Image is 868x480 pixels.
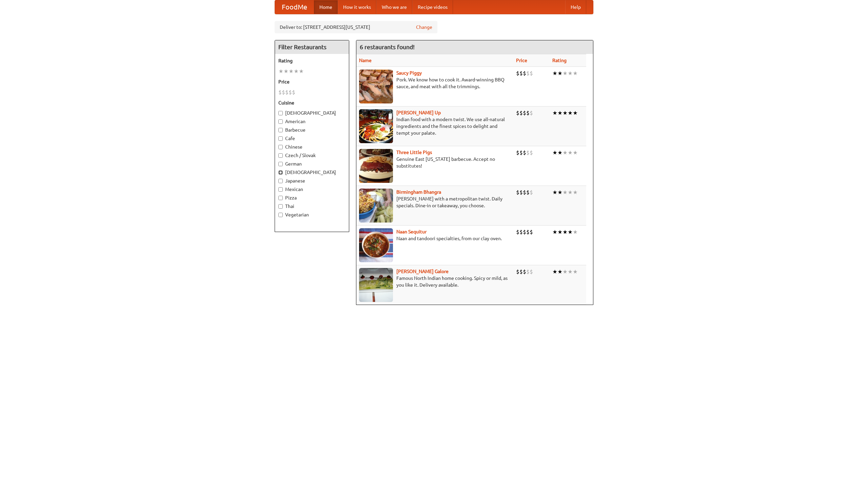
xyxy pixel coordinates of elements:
[289,89,292,96] li: $
[278,152,346,159] label: Czech / Slovak
[360,44,415,50] ng-pluralize: 6 restaurants found!
[519,189,523,196] li: $
[289,68,294,75] li: ★
[516,149,519,156] li: $
[516,189,519,196] li: $
[278,118,346,125] label: American
[278,136,283,141] input: Cafe
[278,196,283,200] input: Pizza
[573,228,578,236] li: ★
[552,149,557,156] li: ★
[557,228,563,236] li: ★
[396,229,427,234] a: Naan Sequitur
[359,189,393,223] img: bhangra.jpg
[530,228,533,236] li: $
[563,149,568,156] li: ★
[278,119,283,124] input: American
[557,70,563,77] li: ★
[523,149,526,156] li: $
[278,99,346,106] h5: Cuisine
[573,149,578,156] li: ★
[516,268,519,275] li: $
[278,187,283,192] input: Mexican
[278,177,346,184] label: Japanese
[359,275,511,288] p: Famous North Indian home cooking. Spicy or mild, as you like it. Delivery available.
[416,24,432,31] a: Change
[557,109,563,117] li: ★
[278,145,283,149] input: Chinese
[278,160,346,167] label: German
[282,89,285,96] li: $
[519,70,523,77] li: $
[557,268,563,275] li: ★
[359,76,511,90] p: Pork. We know how to cook it. Award-winning BBQ sauce, and meat with all the trimmings.
[552,228,557,236] li: ★
[278,89,282,96] li: $
[278,111,283,115] input: [DEMOGRAPHIC_DATA]
[278,170,283,175] input: [DEMOGRAPHIC_DATA]
[359,70,393,103] img: saucy.jpg
[526,189,530,196] li: $
[565,0,586,14] a: Help
[519,268,523,275] li: $
[283,68,289,75] li: ★
[278,57,346,64] h5: Rating
[563,228,568,236] li: ★
[516,70,519,77] li: $
[526,70,530,77] li: $
[359,228,393,262] img: naansequitur.jpg
[278,194,346,201] label: Pizza
[278,68,283,75] li: ★
[396,70,422,76] a: Saucy Piggy
[523,70,526,77] li: $
[278,204,283,209] input: Thai
[338,0,376,14] a: How it works
[568,109,573,117] li: ★
[359,235,511,242] p: Naan and tandoori specialties, from our clay oven.
[573,268,578,275] li: ★
[516,58,527,63] a: Price
[278,135,346,142] label: Cafe
[519,228,523,236] li: $
[275,21,437,33] div: Deliver to: [STREET_ADDRESS][US_STATE]
[519,149,523,156] li: $
[552,189,557,196] li: ★
[278,211,346,218] label: Vegetarian
[278,78,346,85] h5: Price
[568,70,573,77] li: ★
[563,189,568,196] li: ★
[359,109,393,143] img: curryup.jpg
[573,109,578,117] li: ★
[278,128,283,132] input: Barbecue
[314,0,338,14] a: Home
[552,70,557,77] li: ★
[526,228,530,236] li: $
[396,110,441,115] b: [PERSON_NAME] Up
[278,143,346,150] label: Chinese
[530,70,533,77] li: $
[396,269,449,274] a: [PERSON_NAME] Galore
[516,109,519,117] li: $
[278,127,346,133] label: Barbecue
[396,189,441,195] b: Birmingham Bhangra
[519,109,523,117] li: $
[526,149,530,156] li: $
[376,0,412,14] a: Who we are
[278,169,346,176] label: [DEMOGRAPHIC_DATA]
[359,156,511,169] p: Genuine East [US_STATE] barbecue. Accept no substitutes!
[275,0,314,14] a: FoodMe
[278,186,346,193] label: Mexican
[523,268,526,275] li: $
[523,189,526,196] li: $
[396,150,432,155] b: Three Little Pigs
[568,268,573,275] li: ★
[526,268,530,275] li: $
[530,149,533,156] li: $
[278,162,283,166] input: German
[568,189,573,196] li: ★
[530,109,533,117] li: $
[516,228,519,236] li: $
[294,68,299,75] li: ★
